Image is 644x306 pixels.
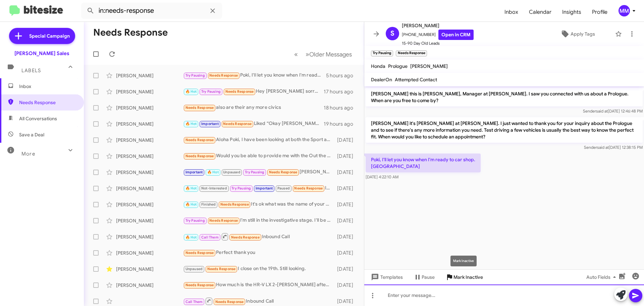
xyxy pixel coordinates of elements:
span: Sender [DATE] 12:38:15 PM [584,145,643,150]
div: [DATE] [334,153,359,160]
span: Paused [277,186,290,190]
div: Hey [PERSON_NAME] sorry for the late message, I should be free [DATE] morning. 👍 [183,88,324,95]
span: Finished [201,202,216,207]
div: [PERSON_NAME] [116,153,183,160]
div: [PERSON_NAME] [116,185,183,192]
p: [PERSON_NAME] it's [PERSON_NAME] at [PERSON_NAME]. I just wanted to thank you for your inquiry ab... [366,117,643,143]
button: Templates [364,271,408,283]
span: Unpaused [223,170,240,174]
span: S [390,28,394,39]
div: [PERSON_NAME] [116,250,183,256]
a: Calendar [524,2,557,22]
div: [PERSON_NAME] [116,201,183,208]
span: Inbox [19,83,76,90]
div: [PERSON_NAME] [116,88,183,95]
div: [PERSON_NAME] [116,217,183,224]
span: 15-90 Day Old Leads [402,40,474,47]
a: Profile [587,2,613,22]
button: Pause [408,271,440,283]
span: Sender [DATE] 12:46:48 PM [583,108,643,114]
div: Perfect thank you [183,249,334,257]
span: Try Pausing [231,186,251,190]
span: Special Campaign [29,33,70,39]
div: Poki, I'll let you know when I'm ready to car shop. [GEOGRAPHIC_DATA] [183,72,326,79]
div: [DATE] [334,169,359,176]
nav: Page navigation example [290,47,356,61]
span: Call Them [201,235,219,239]
span: Needs Response [185,154,214,158]
span: 🔥 Hot [185,202,197,207]
div: Aloha Poki, I have been looking at both the Sport and LX, both in the [PERSON_NAME] color. I woul... [183,136,334,144]
span: said at [597,145,609,150]
span: » [306,50,309,58]
span: Honda [371,63,385,69]
span: Needs Response [19,99,76,106]
span: 🔥 Hot [185,186,197,190]
div: also are their any more civics [183,104,324,112]
span: Pause [422,271,435,283]
div: [PERSON_NAME] [116,137,183,143]
span: 🔥 Hot [207,170,219,174]
span: [PHONE_NUMBER] [402,30,474,40]
span: Attempted Contact [395,77,437,83]
div: [DATE] [334,137,359,143]
span: Needs Response [269,170,298,174]
span: [DATE] 4:22:10 AM [366,174,398,179]
div: Liked “Okay [PERSON_NAME] let see who will be available.” [183,120,324,128]
span: 🔥 Hot [185,89,197,94]
div: Inbound Call [183,232,334,241]
span: Try Pausing [201,89,221,94]
div: 5 hours ago [326,72,359,79]
span: Important [201,122,219,126]
span: Important [185,170,203,174]
div: [PERSON_NAME] Sales [14,50,69,57]
div: I close on the 19th. Still looking. [183,265,334,273]
a: Special Campaign [9,28,75,44]
button: Previous [290,47,302,61]
span: Important [256,186,273,190]
span: Needs Response [185,138,214,142]
span: Needs Response [185,283,214,287]
span: More [21,151,35,157]
span: [PERSON_NAME] [410,63,448,69]
div: [DATE] [334,185,359,192]
span: Needs Response [294,186,323,190]
a: Insights [557,2,587,22]
button: Apply Tags [543,28,612,40]
div: [DATE] [334,282,359,289]
div: [PERSON_NAME] [116,121,183,127]
span: 🔥 Hot [185,235,197,239]
span: Try Pausing [245,170,264,174]
button: MM [613,5,637,16]
span: Auto Fields [586,271,619,283]
span: Prologue [388,63,408,69]
div: [PERSON_NAME] [116,169,183,176]
div: It's ok what was the name of your finance guys over there? [183,201,334,208]
span: Call Them [185,300,203,304]
span: [PERSON_NAME] [402,21,474,30]
button: Mark Inactive [440,271,488,283]
p: [PERSON_NAME] this is [PERSON_NAME], Manager at [PERSON_NAME]. I saw you connected with us about ... [366,88,643,106]
div: [PERSON_NAME] [116,72,183,79]
span: 🔥 Hot [185,122,197,126]
div: 17 hours ago [324,88,359,95]
div: 19 hours ago [324,121,359,127]
a: Inbox [499,2,524,22]
small: Needs Response [396,50,427,56]
span: Needs Response [207,267,236,271]
button: Auto Fields [581,271,624,283]
div: Inbound Call [183,297,334,305]
span: Unpaused [185,267,203,271]
span: All Conversations [19,115,57,122]
span: Labels [21,68,41,74]
h1: Needs Response [93,27,168,38]
span: DealerOn [371,77,392,83]
span: Needs Response [231,235,260,239]
div: [PERSON_NAME] [116,282,183,289]
div: Would you be able to provide me with the Out the Door price of the 2025 Honda Pilot EX-L Radiant Red [183,152,334,160]
span: Needs Response [220,202,249,207]
div: [PERSON_NAME] [116,104,183,111]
